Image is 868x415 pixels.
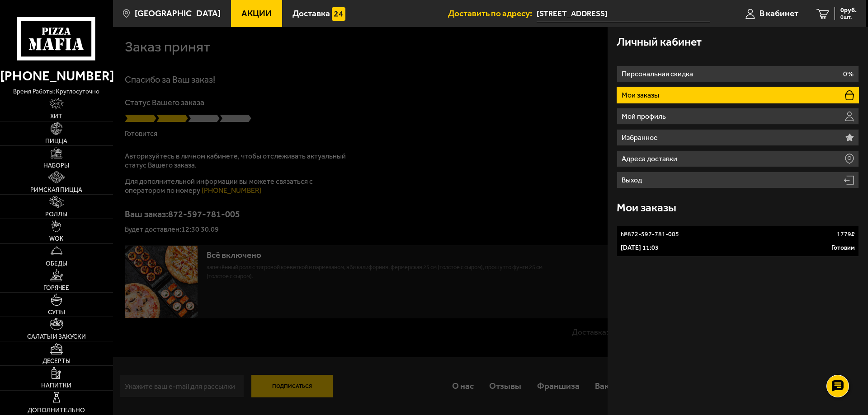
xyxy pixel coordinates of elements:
[41,382,71,389] span: Напитки
[617,36,702,47] h3: Личный кабинет
[622,92,661,99] p: Мои заказы
[43,285,69,291] span: Горячее
[50,113,62,120] span: Хит
[617,202,676,213] h3: Мои заказы
[42,358,71,364] span: Десерты
[621,230,679,239] p: № 872-597-781-005
[43,163,69,169] span: Наборы
[46,261,67,267] span: Обеды
[292,9,330,18] span: Доставка
[843,70,854,78] p: 0%
[622,155,679,163] p: Адреса доставки
[537,5,710,22] input: Ваш адрес доставки
[831,243,855,252] p: Готовим
[537,5,710,22] span: Россия, Санкт-Петербург, Чугунная улица, 14П
[332,7,345,21] img: 15daf4d41897b9f0e9f617042186c801.svg
[621,243,659,252] p: [DATE] 11:03
[45,211,67,218] span: Роллы
[45,138,67,145] span: Пицца
[622,134,660,141] p: Избранное
[622,177,644,184] p: Выход
[837,230,855,239] p: 1779 ₽
[840,14,857,20] span: 0 шт.
[27,334,86,340] span: Салаты и закуски
[49,236,63,242] span: WOK
[617,226,859,256] a: №872-597-781-0051779₽[DATE] 11:03Готовим
[241,9,272,18] span: Акции
[30,187,82,193] span: Римская пицца
[759,9,798,18] span: В кабинет
[135,9,221,18] span: [GEOGRAPHIC_DATA]
[622,70,695,78] p: Персональная скидка
[622,113,668,120] p: Мой профиль
[48,309,65,316] span: Супы
[840,7,857,14] span: 0 руб.
[448,9,537,18] span: Доставить по адресу:
[28,407,85,414] span: Дополнительно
